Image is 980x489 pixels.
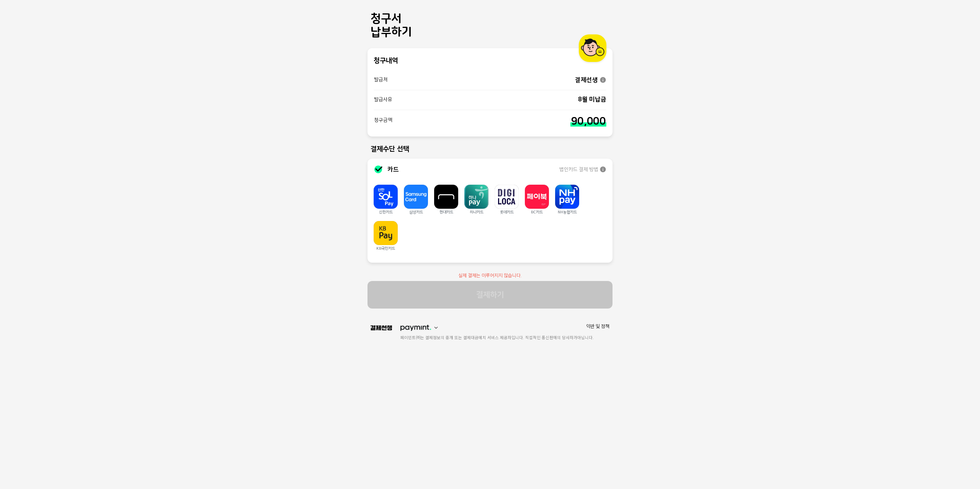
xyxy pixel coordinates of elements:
[492,210,522,214] p: 롯데카드
[586,324,609,329] a: 약관 및 정책
[367,281,612,309] button: 결제하기
[367,143,409,159] h2: 결제수단 선택
[367,12,612,39] h1: 청구서 납부하기
[461,210,492,214] p: 하나카드
[400,336,609,340] div: 페이민트㈜는 결제정보의 중개 또는 결제대금예치 서비스 제공자입니다. 직접적인 통신판매의 당사자가아닙니다.
[559,165,606,174] button: 법인카드 결제 방법
[374,70,397,90] p: 발급처
[374,90,397,110] p: 발급사유
[431,210,461,214] p: 현대카드
[401,210,431,214] p: 삼성카드
[367,273,612,278] p: 실제 결제는 이루어지지 않습니다.
[374,111,397,130] p: 청구금액
[397,70,606,90] p: 결제선생
[374,54,398,70] h2: 청구내역
[400,323,431,332] img: paymint 로고
[570,110,606,131] p: 90,000
[433,324,439,331] img: arrow drop down
[397,90,606,110] p: 8월 미납금
[522,210,552,214] p: BC카드
[371,325,392,330] img: payssam 로고
[387,166,399,172] h3: 카드
[552,210,582,214] p: NH농협카드
[371,210,401,214] p: 신한카드
[371,247,401,250] p: KB국민카드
